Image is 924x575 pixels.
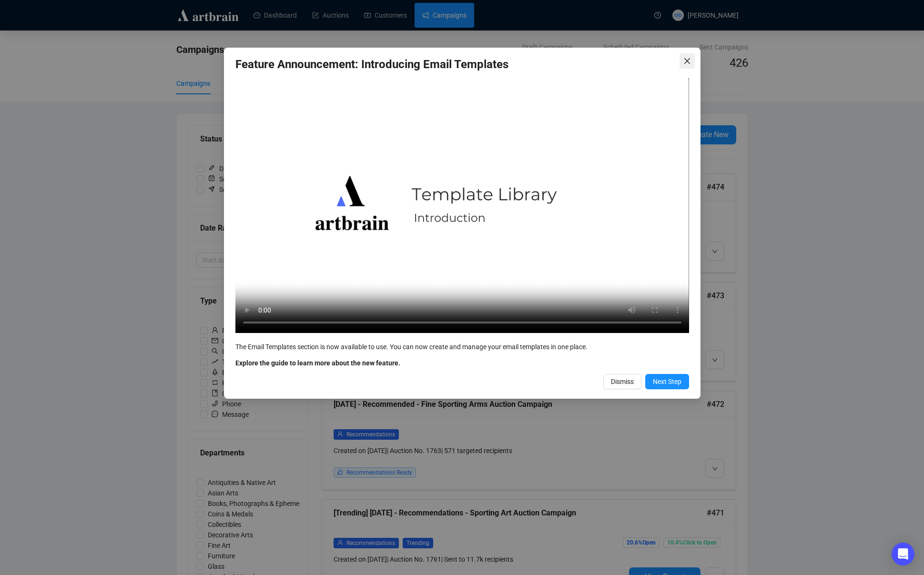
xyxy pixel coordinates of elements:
[611,376,634,387] span: Dismiss
[235,57,689,72] h3: Feature Announcement: Introducing Email Templates
[235,78,689,333] video: Your browser does not support the video tag.
[892,543,914,565] div: Open Intercom Messenger
[645,374,689,389] button: Next Step
[653,376,681,387] span: Next Step
[235,359,400,367] b: Explore the guide to learn more about the new feature.
[680,53,695,69] button: Close
[235,342,689,352] div: The Email Templates section is now available to use. You can now create and manage your email tem...
[603,374,641,389] button: Dismiss
[683,57,691,65] span: close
